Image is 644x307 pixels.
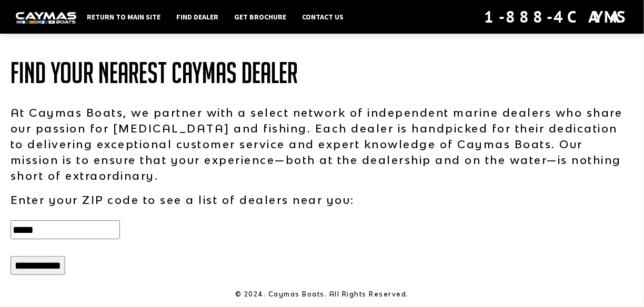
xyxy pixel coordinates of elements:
p: At Caymas Boats, we partner with a select network of independent marine dealers who share our pas... [11,105,633,183]
div: 1-888-4CAYMAS [484,5,628,28]
a: Return to main site [82,10,166,24]
h1: Find Your Nearest Caymas Dealer [11,57,633,89]
p: Enter your ZIP code to see a list of dealers near you: [11,192,633,208]
a: Get Brochure [229,10,291,24]
a: Find Dealer [171,10,224,24]
img: white-logo-c9c8dbefe5ff5ceceb0f0178aa75bf4bb51f6bca0971e226c86eb53dfe498488.png [16,12,76,23]
p: © 2024. Caymas Boats. All Rights Reserved. [11,290,633,299]
a: Contact Us [297,10,349,24]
